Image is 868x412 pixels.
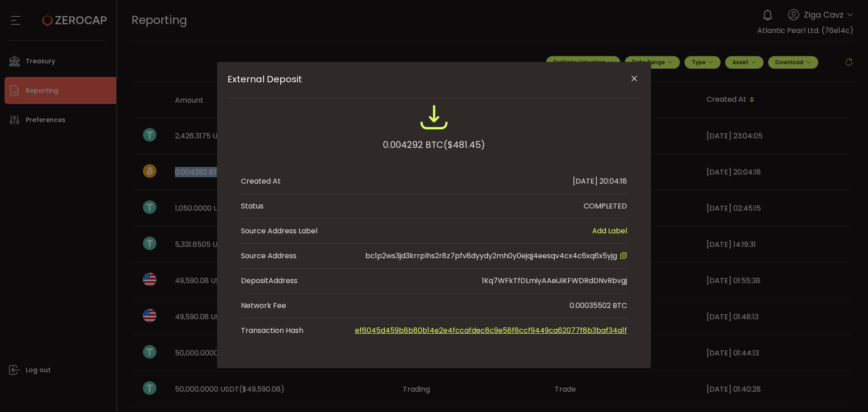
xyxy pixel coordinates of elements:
[241,226,317,237] span: Source Address Label
[241,176,281,187] div: Created At
[241,325,331,336] span: Transaction Hash
[573,176,627,187] div: [DATE] 20:04:18
[227,74,599,85] span: External Deposit
[592,226,627,237] span: Add Label
[217,62,651,368] div: External Deposit
[383,137,485,153] div: 0.004292 BTC
[241,251,297,261] div: Source Address
[626,71,642,87] button: Close
[365,251,617,261] span: bc1p2ws3jd3krrplhs2r8z7pfv8dyydy2mh0y0ejqj4eesqv4cx4c6xq6x5yjg
[443,137,485,153] span: ($481.45)
[482,275,627,286] div: 1Kq7WFkTfDLmiyAAeiJiKFWDRdDNvRbvgj
[241,300,286,311] div: Network Fee
[570,300,627,311] div: 0.00035502 BTC
[823,369,868,412] iframe: Chat Widget
[355,325,627,336] a: ef6045d459b8b80b14e2e4fccafdec8c9e58f8ccf9449ca62077f8b3baf34a1f
[241,275,297,286] div: Address
[241,275,269,286] span: Deposit
[584,201,627,212] div: COMPLETED
[241,201,264,212] div: Status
